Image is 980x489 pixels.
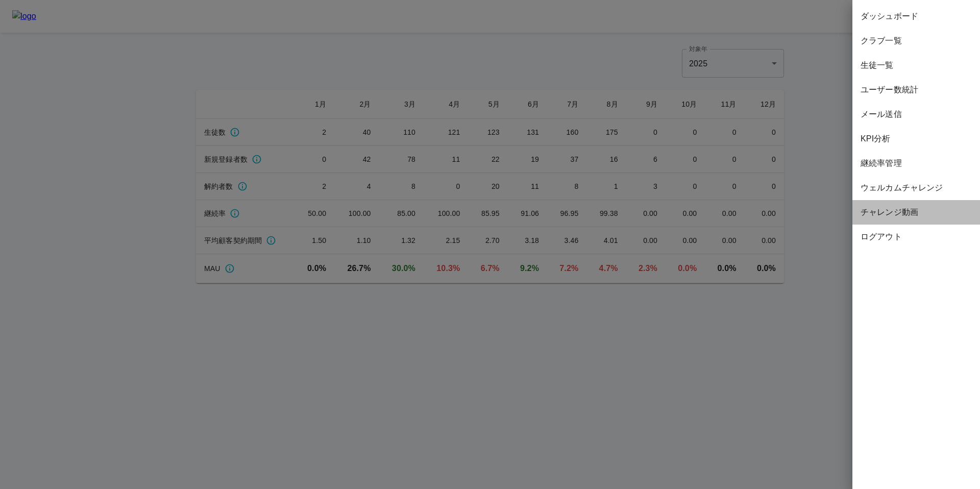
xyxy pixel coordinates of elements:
[852,176,980,200] div: ウェルカムチャレンジ
[861,84,972,96] span: ユーザー数統計
[852,127,980,151] div: KPI分析
[861,157,972,169] span: 継続率管理
[861,231,972,243] span: ログアウト
[852,29,980,53] div: クラブ一覧
[861,10,972,22] span: ダッシュボード
[861,206,972,218] span: チャレンジ動画
[852,151,980,176] div: 継続率管理
[861,182,972,194] span: ウェルカムチャレンジ
[861,108,972,120] span: メール送信
[852,102,980,127] div: メール送信
[861,35,972,47] span: クラブ一覧
[852,225,980,249] div: ログアウト
[852,78,980,102] div: ユーザー数統計
[861,59,972,71] span: 生徒一覧
[852,4,980,29] div: ダッシュボード
[852,53,980,78] div: 生徒一覧
[852,200,980,225] div: チャレンジ動画
[861,133,972,145] span: KPI分析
